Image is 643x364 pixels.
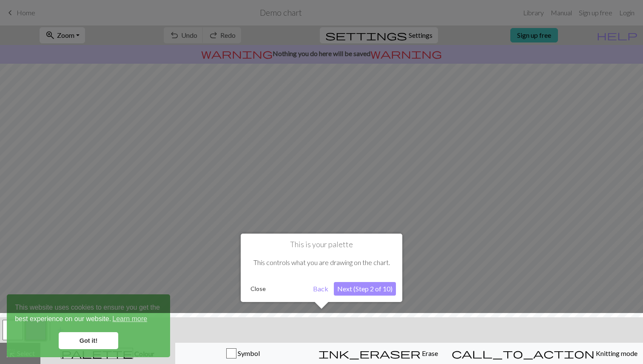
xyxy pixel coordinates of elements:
[310,282,332,296] button: Back
[334,282,396,296] button: Next (Step 2 of 10)
[247,240,396,249] h1: This is your palette
[241,234,402,302] div: This is your palette
[247,249,396,276] div: This controls what you are drawing on the chart.
[247,282,269,295] button: Close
